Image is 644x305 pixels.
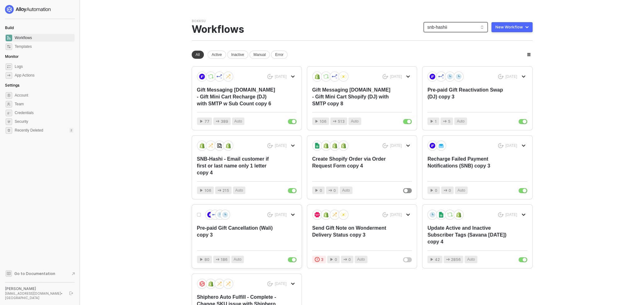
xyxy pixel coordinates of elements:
div: Update Active and Inactive Subscriber Tags (Savana [DATE]) copy 4 [427,225,507,245]
div: Error [271,51,288,59]
div: Recharge Failed Payment Notifications (SNB) copy 3 [427,156,507,176]
div: Active [208,51,226,59]
img: icon [225,74,231,79]
div: All [192,51,204,59]
span: icon-app-actions [6,72,12,79]
span: icon-success-page [382,212,388,217]
span: Team [15,100,73,108]
div: [PERSON_NAME] [5,286,64,291]
img: icon [314,143,320,148]
img: icon [208,281,214,287]
span: icon-app-actions [446,257,450,261]
img: icon [199,143,205,148]
span: icon-success-page [267,143,273,148]
span: Settings [5,83,19,87]
span: icon-arrow-down [522,213,525,217]
div: Pre-paid Gift Reactivation Swap (DJ) copy 3 [427,87,507,107]
span: dashboard [6,35,12,41]
span: Auto [234,118,242,124]
img: icon [341,74,346,79]
span: icon-app-actions [343,257,347,261]
div: [DATE] [390,143,402,148]
span: Auto [342,187,350,193]
div: [DATE] [275,281,287,287]
div: [DATE] [505,74,517,79]
div: Manual [249,51,270,59]
span: settings [6,92,12,99]
span: icon-app-actions [444,188,447,192]
span: 77 [204,118,209,124]
span: security [6,118,12,125]
span: Auto [467,257,475,262]
span: 0 [435,187,437,193]
span: Security [15,118,73,125]
img: icon [341,212,346,217]
span: icon-success-page [382,143,388,148]
span: 106 [320,118,327,124]
span: credentials [6,110,12,116]
img: icon [456,74,461,79]
span: 0 [348,257,351,262]
span: 106 [204,187,211,193]
img: icon [208,74,214,79]
div: SNB-Hashi - Email customer if first or last name only 1 letter copy 4 [197,156,277,176]
img: icon [438,143,444,148]
span: icon-app-actions [218,188,221,192]
span: 1 [435,118,437,124]
img: icon [323,212,329,217]
img: icon [217,143,222,148]
span: snb-hashii [427,22,484,32]
div: Bokksu [192,19,206,23]
span: icon-success-page [498,74,504,79]
img: icon [217,212,223,217]
span: Go to Documentation [14,271,55,276]
span: document-arrow [70,271,76,277]
div: Send Gift Note on Wonderment Delivery Status copy 3 [312,225,392,245]
span: icon-success-page [498,143,504,148]
span: Credentials [15,109,73,117]
span: Auto [235,187,243,193]
img: icon [222,212,228,217]
img: icon [456,212,461,217]
img: icon [212,212,218,217]
img: icon [430,143,435,148]
span: icon-arrow-down [522,75,525,78]
span: team [6,101,12,107]
span: icon-arrow-down [291,282,295,286]
span: settings [6,127,12,134]
span: Auto [351,118,359,124]
img: icon [199,281,205,287]
img: icon [447,74,453,79]
span: 5 [448,118,450,124]
span: Workflows [15,34,73,42]
div: [EMAIL_ADDRESS][DOMAIN_NAME] • [GEOGRAPHIC_DATA] [5,291,64,300]
span: icon-arrow-down [406,144,410,147]
span: 80 [204,257,209,262]
img: icon [217,281,222,287]
span: Recently Deleted [15,128,43,133]
span: Auto [234,257,242,262]
div: 2 [69,128,73,133]
div: Gift Messaging [DOMAIN_NAME] - Gift Mini Cart Recharge (DJ) with SMTP w Sub Count copy 6 [197,87,277,107]
a: Knowledge Base [5,270,75,277]
span: icon-success-page [382,74,388,79]
span: icon-app-actions [216,257,219,261]
div: Create Shopify Order via Order Request Form copy 4 [312,156,392,176]
span: 0 [449,187,451,193]
span: icon-success-page [267,281,273,287]
span: icon-app-actions [328,188,332,192]
img: icon [217,74,222,79]
img: icon [225,143,231,148]
span: icon-arrow-down [406,75,410,78]
img: logo [5,5,51,14]
span: 0 [320,187,322,193]
span: Auto [457,187,465,193]
span: Account [15,92,73,99]
img: icon [332,212,337,217]
span: Monitor [5,54,19,59]
div: New Workflow [495,25,523,30]
div: [DATE] [275,143,287,148]
span: 42 [435,257,440,262]
img: icon [323,143,329,148]
span: Logs [15,63,73,70]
